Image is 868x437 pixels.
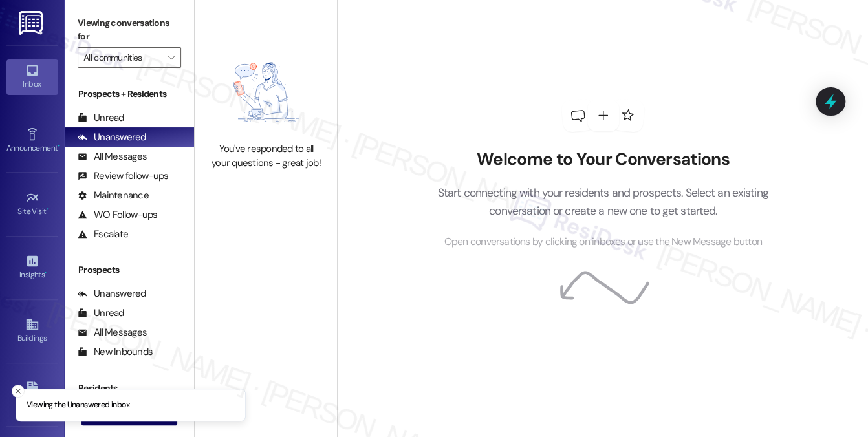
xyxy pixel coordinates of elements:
div: Unanswered [78,287,146,301]
a: Insights • [6,250,58,285]
img: empty-state [209,48,323,136]
div: You've responded to all your questions - great job! [209,142,323,170]
div: All Messages [78,150,147,164]
a: Leads [6,378,58,412]
div: Review follow-ups [78,169,168,183]
div: Prospects + Residents [65,87,194,101]
input: All communities [83,47,160,68]
button: Close toast [12,385,25,398]
a: Buildings [6,314,58,348]
p: Start connecting with your residents and prospects. Select an existing conversation or create a n... [418,184,788,220]
div: New Inbounds [78,345,153,359]
div: Unanswered [78,131,146,144]
div: Unread [78,111,124,125]
label: Viewing conversations for [78,13,181,47]
div: WO Follow-ups [78,208,157,222]
a: Site Visit • [6,187,58,222]
div: Prospects [65,263,194,277]
span: • [58,142,60,151]
div: Unread [78,306,124,320]
img: ResiDesk Logo [19,11,45,35]
div: All Messages [78,326,147,339]
a: Inbox [6,59,58,94]
div: Maintenance [78,189,149,202]
p: Viewing the Unanswered inbox [27,400,129,411]
h2: Welcome to Your Conversations [418,149,788,170]
span: • [45,268,47,277]
div: Escalate [78,228,128,241]
span: • [47,205,49,214]
i:  [168,52,175,63]
span: Open conversations by clicking on inboxes or use the New Message button [444,234,762,250]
